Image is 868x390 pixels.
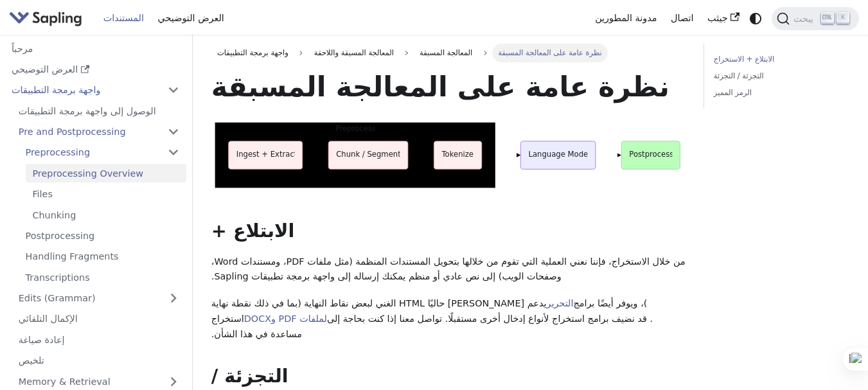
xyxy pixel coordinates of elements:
p: Chunk / Segment [337,149,402,160]
a: Preprocessing Overview [26,164,186,182]
font: الابتلاع + الاستخراج [714,55,774,64]
p: Tokenize [442,149,474,160]
font: الابتلاع + [211,220,295,242]
font: يبحث [793,13,813,24]
font: اتصال [671,13,693,23]
a: واجهة برمجة التطبيقات [4,81,161,100]
a: المستندات [96,8,151,28]
font: المستندات [103,13,144,23]
button: انهيار فئة الشريط الجانبي 'API' [161,81,186,100]
a: لملفات PDF وDOCX [244,314,327,324]
a: إعادة صياغة [12,330,186,349]
font: المعالجة المسبقة [420,48,472,57]
font: واجهة برمجة التطبيقات [217,48,288,57]
a: شتلة.اي [9,9,87,28]
img: شتلة.اي [9,9,82,28]
font: العرض التوضيحي [158,13,224,23]
button: التبديل بين الوضع الداكن والفاتح (وضع النظام حاليًا) [746,9,765,28]
a: Postprocessing [19,227,186,245]
font: تلخيص [19,355,44,366]
font: العرض التوضيحي [12,64,78,75]
font: جيثب [707,13,728,23]
a: Pre and Postprocessing [12,123,186,141]
a: جيثب [700,8,746,28]
a: مدونة المطورين [588,8,664,28]
a: Transcriptions [19,268,186,287]
a: واجهة برمجة التطبيقات [211,44,294,62]
a: مرحباً [4,39,186,58]
font: التجزئة / [211,365,288,387]
a: الابتلاع + الاستخراج [714,53,845,66]
a: الوصول إلى واجهة برمجة التطبيقات [12,102,186,120]
a: الإكمال التلقائي [12,310,186,328]
a: Chunking [26,206,186,224]
button: بحث (Command+K) [772,7,859,30]
font: إعادة صياغة [19,335,65,345]
a: التجزئة / التجزئة [714,70,845,82]
a: Handling Fragments [19,247,186,266]
p: Ingest + Extract [236,149,297,160]
a: الرمز المميز [714,87,845,99]
a: العرض التوضيحي [151,8,231,28]
nav: فتات الخبز [211,44,686,62]
font: . قد نضيف برامج استخراج لأنواع إدخال أخرى مستقبلًا. تواصل معنا إذا كنت بحاجة إلى مساعدة في هذا ال... [211,314,653,339]
font: واجهة برمجة التطبيقات [12,85,100,95]
a: Files [26,185,186,204]
font: من خلال الاستخراج، فإننا نعني العملية التي تقوم من خلالها بتحويل المستندات المنظمة (مثل ملفات PDF... [211,256,686,282]
kbd: K [837,12,849,24]
a: تلخيص [12,351,186,370]
font: مدونة المطورين [595,13,657,23]
p: Preprocess [335,123,376,134]
a: التحرير [546,298,573,308]
font: )، ويوفر أيضًا برامج استخراج [211,298,648,324]
a: العرض التوضيحي [4,60,186,79]
p: Language Model [529,149,591,160]
font: الرمز المميز [714,88,752,97]
font: يدعم [PERSON_NAME] حاليًا HTML الغني لبعض نقاط النهاية (بما في ذلك نقطة نهاية [211,298,547,308]
font: الوصول إلى واجهة برمجة التطبيقات [19,106,156,116]
font: الإكمال التلقائي [19,314,78,324]
p: Postprocess [630,149,675,160]
a: اتصال [664,8,700,28]
a: Preprocessing [19,143,186,162]
font: نظرة عامة على المعالجة المسبقة [498,48,601,57]
font: المعالجة المسبقة واللاحقة [314,48,394,57]
a: Edits (Grammar) [12,289,186,308]
font: مرحباً [12,44,33,54]
font: التجزئة / التجزئة [714,71,764,80]
font: نظرة عامة على المعالجة المسبقة [211,71,669,103]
